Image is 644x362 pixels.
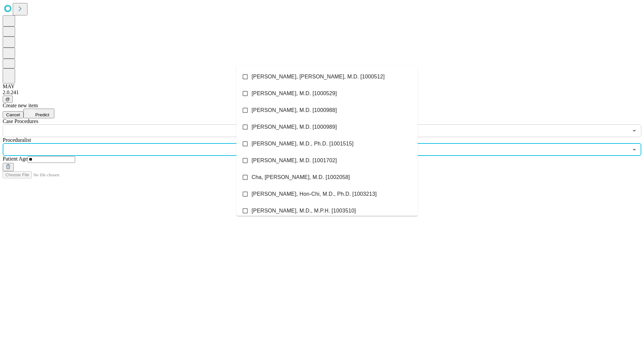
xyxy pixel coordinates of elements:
[3,83,641,89] div: MAY
[252,173,350,181] span: Cha, [PERSON_NAME], M.D. [1002058]
[3,89,641,96] div: 2.0.241
[630,126,639,135] button: Open
[23,109,54,118] button: Predict
[630,145,639,154] button: Close
[252,140,354,148] span: [PERSON_NAME], M.D., Ph.D. [1001515]
[3,118,38,124] span: Scheduled Procedure
[3,111,23,118] button: Cancel
[252,190,377,198] span: [PERSON_NAME], Hon-Chi, M.D., Ph.D. [1003213]
[252,89,337,98] span: [PERSON_NAME], M.D. [1000529]
[252,207,356,215] span: [PERSON_NAME], M.D., M.P.H. [1003510]
[35,112,49,117] span: Predict
[3,96,13,103] button: @
[252,73,385,81] span: [PERSON_NAME], [PERSON_NAME], M.D. [1000512]
[252,157,337,165] span: [PERSON_NAME], M.D. [1001702]
[3,156,28,162] span: Patient Age
[252,123,337,131] span: [PERSON_NAME], M.D. [1000989]
[252,106,337,114] span: [PERSON_NAME], M.D. [1000988]
[3,103,38,108] span: Create new item
[3,137,31,143] span: Proceduralist
[6,112,20,117] span: Cancel
[5,97,10,102] span: @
